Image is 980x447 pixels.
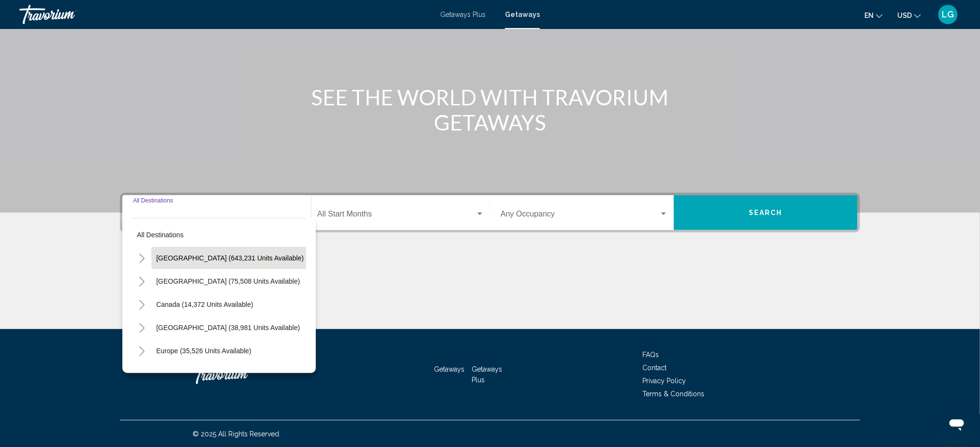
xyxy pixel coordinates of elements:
[132,272,151,291] button: Toggle Mexico (75,508 units available)
[156,347,252,355] span: Europe (35,526 units available)
[674,195,858,230] button: Search
[151,247,309,269] button: [GEOGRAPHIC_DATA] (643,231 units available)
[864,12,874,19] span: en
[151,270,305,292] button: [GEOGRAPHIC_DATA] (75,508 units available)
[151,363,257,385] button: Australia (2,941 units available)
[434,365,464,373] a: Getaways
[440,11,486,18] a: Getaways Plus
[151,317,305,339] button: [GEOGRAPHIC_DATA] (38,981 units available)
[897,12,912,19] span: USD
[505,11,540,18] a: Getaways
[193,360,289,389] a: Travorium
[156,301,253,308] span: Canada (14,372 units available)
[309,85,671,135] h1: SEE THE WORLD WITH TRAVORIUM GETAWAYS
[642,351,659,359] a: FAQs
[472,365,503,384] a: Getaways Plus
[156,277,300,285] span: [GEOGRAPHIC_DATA] (75,508 units available)
[132,318,151,337] button: Toggle Caribbean & Atlantic Islands (38,981 units available)
[941,408,972,439] iframe: Button to launch messaging window
[151,293,258,316] button: Canada (14,372 units available)
[132,224,306,246] button: All destinations
[132,248,151,268] button: Toggle United States (643,231 units available)
[749,209,783,217] span: Search
[132,341,151,360] button: Toggle Europe (35,526 units available)
[132,295,151,314] button: Toggle Canada (14,372 units available)
[137,231,184,239] span: All destinations
[864,8,883,22] button: Change language
[642,377,686,385] a: Privacy Policy
[642,390,704,398] a: Terms & Conditions
[156,324,300,332] span: [GEOGRAPHIC_DATA] (38,981 units available)
[19,5,431,24] a: Travorium
[193,430,281,438] span: © 2025 All Rights Reserved.
[897,8,921,22] button: Change currency
[132,364,151,384] button: Toggle Australia (2,941 units available)
[942,10,954,19] span: LG
[642,364,667,372] a: Contact
[935,4,961,25] button: User Menu
[151,340,256,362] button: Europe (35,526 units available)
[122,195,858,230] div: Search widget
[156,254,304,262] span: [GEOGRAPHIC_DATA] (643,231 units available)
